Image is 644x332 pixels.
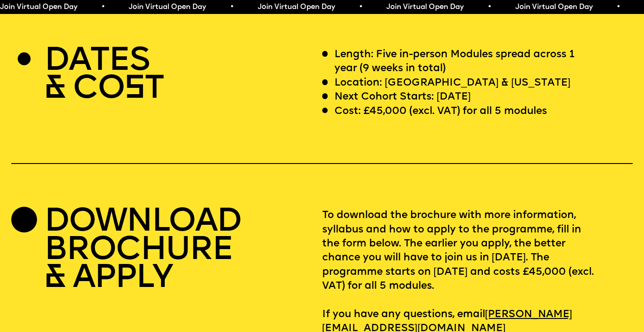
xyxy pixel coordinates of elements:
[342,4,346,11] span: •
[44,209,241,293] h2: DOWNLOAD BROCHURE & APPLY
[84,4,88,11] span: •
[334,76,570,90] p: Location: [GEOGRAPHIC_DATA] & [US_STATE]
[44,48,163,104] h2: DATES & CO T
[334,105,547,118] p: Cost: £45,000 (excl. VAT) for all 5 modules
[471,4,475,11] span: •
[334,90,471,104] p: Next Cohort Starts: [DATE]
[124,73,144,106] span: S
[213,4,217,11] span: •
[599,4,603,11] span: •
[334,48,594,76] p: Length: Five in-person Modules spread across 1 year (9 weeks in total)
